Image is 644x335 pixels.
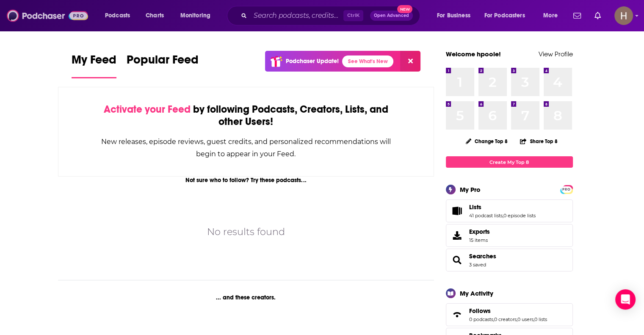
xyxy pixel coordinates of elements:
[615,289,636,310] div: Open Intercom Messenger
[105,10,130,22] span: Podcasts
[570,8,584,23] a: Show notifications dropdown
[460,185,481,194] div: My Pro
[104,103,191,116] span: Activate your Feed
[446,249,573,271] span: Searches
[449,254,466,266] a: Searches
[449,205,466,217] a: Lists
[591,8,604,23] a: Show notifications dropdown
[469,316,493,322] a: 0 podcasts
[437,10,470,22] span: For Business
[72,53,116,72] span: My Feed
[469,228,490,235] span: Exports
[469,307,547,315] a: Follows
[446,156,573,168] a: Create My Top 8
[101,103,392,128] div: by following Podcasts, Creators, Lists, and other Users!
[533,316,534,322] span: ,
[469,213,503,219] a: 41 podcast lists
[449,309,466,321] a: Follows
[479,9,537,22] button: open menu
[469,237,490,243] span: 15 items
[469,262,486,268] a: 3 saved
[235,6,428,25] div: Search podcasts, credits, & more...
[446,303,573,326] span: Follows
[539,50,573,58] a: View Profile
[127,53,199,78] a: Popular Feed
[517,316,533,322] a: 0 users
[614,6,633,25] span: Logged in as hpoole
[460,289,493,297] div: My Activity
[286,58,339,65] p: Podchaser Update!
[503,213,536,219] a: 0 episode lists
[469,307,491,315] span: Follows
[58,177,434,184] div: Not sure who to follow? Try these podcasts...
[446,199,573,222] span: Lists
[397,5,412,13] span: New
[561,186,572,192] a: PRO
[342,55,393,67] a: See What's New
[469,252,496,260] a: Searches
[58,294,434,301] div: ... and these creators.
[614,6,633,25] img: User Profile
[494,316,517,322] a: 0 creators
[7,8,88,24] img: Podchaser - Follow, Share and Rate Podcasts
[101,136,392,160] div: New releases, episode reviews, guest credits, and personalized recommendations will begin to appe...
[127,53,199,72] span: Popular Feed
[343,10,363,21] span: Ctrl K
[99,9,141,22] button: open menu
[534,316,547,322] a: 0 lists
[614,6,633,25] button: Show profile menu
[520,133,558,150] button: Share Top 8
[146,10,164,22] span: Charts
[537,9,568,22] button: open menu
[140,9,169,22] a: Charts
[446,224,573,247] a: Exports
[484,10,525,22] span: For Podcasters
[431,9,481,22] button: open menu
[469,203,481,211] span: Lists
[180,10,210,22] span: Monitoring
[72,53,116,78] a: My Feed
[174,9,221,22] button: open menu
[207,224,285,239] div: No results found
[370,11,413,21] button: Open AdvancedNew
[543,10,558,22] span: More
[446,50,501,58] a: Welcome hpoole!
[461,136,513,147] button: Change Top 8
[493,316,494,322] span: ,
[517,316,517,322] span: ,
[469,203,536,211] a: Lists
[374,14,409,18] span: Open Advanced
[250,9,343,22] input: Search podcasts, credits, & more...
[503,213,503,219] span: ,
[561,186,572,193] span: PRO
[449,230,466,241] span: Exports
